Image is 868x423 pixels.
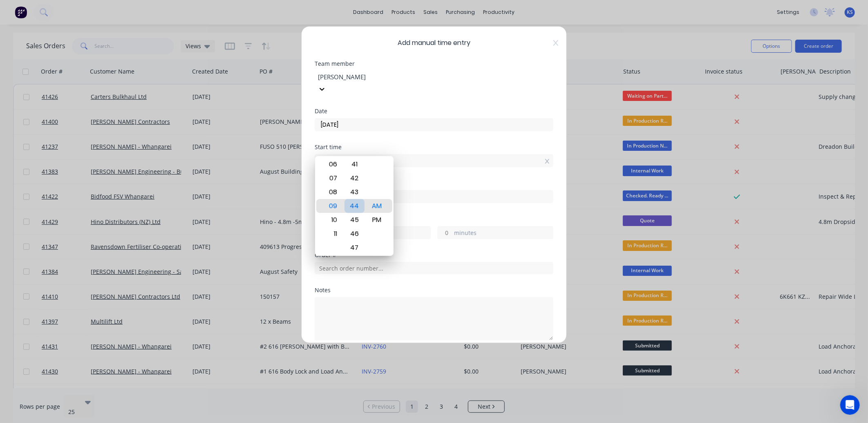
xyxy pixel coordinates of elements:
div: 41 [345,157,365,171]
div: 08 [322,185,342,199]
div: 45 [345,213,365,227]
div: Minute [343,156,366,256]
input: Search order number... [315,262,553,274]
div: Order # [315,252,553,258]
div: Hours worked [315,216,553,222]
div: 11 [322,227,342,241]
div: Start time [315,144,553,150]
div: 43 [345,185,365,199]
div: PM [367,213,387,227]
div: 42 [345,171,365,185]
div: 44 [345,199,365,213]
span: Add manual time entry [315,38,553,48]
div: Team member [315,61,553,67]
div: Hour [321,156,343,256]
div: 09 [322,199,342,213]
label: minutes [454,228,553,239]
div: 46 [345,227,365,241]
div: AM [367,199,387,213]
div: Finish time [315,180,553,186]
iframe: Intercom live chat [840,395,860,415]
div: 06 [322,157,342,171]
div: 10 [322,213,342,227]
input: 0 [438,226,452,239]
div: Notes [315,287,553,293]
div: 07 [322,171,342,185]
div: Date [315,108,553,114]
div: 47 [345,241,365,255]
